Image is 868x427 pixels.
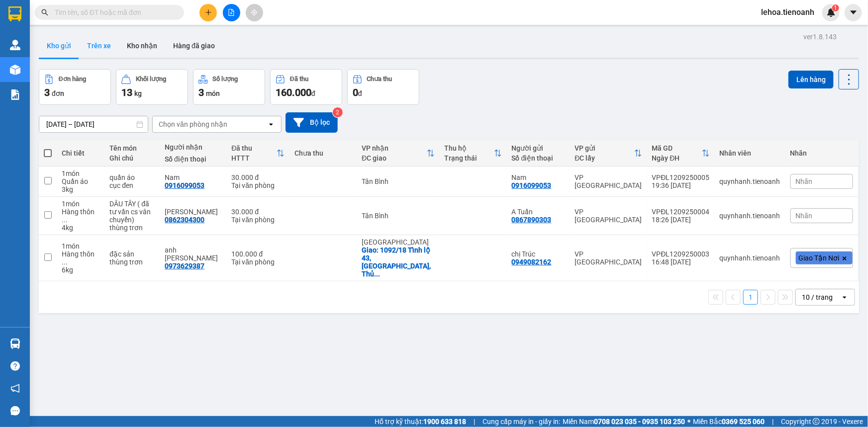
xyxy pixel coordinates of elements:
div: VP gửi [575,144,634,152]
div: VPĐL1209250004 [652,208,710,216]
span: đ [311,89,315,97]
span: Giao Tận Nơi [799,254,840,262]
span: file-add [228,9,235,16]
div: 1 món [62,200,99,208]
img: solution-icon [10,89,20,100]
div: đặc sản [109,250,155,258]
div: 0862304300 [165,216,204,224]
span: Miền Nam [563,416,685,427]
button: Số lượng3món [193,69,265,105]
div: 0916099053 [165,181,204,189]
div: 10 / trang [802,292,833,302]
div: 16:48 [DATE] [652,258,710,266]
div: Ghi chú [109,154,155,162]
span: copyright [813,418,820,425]
div: Người gửi [512,144,565,152]
sup: 1 [832,4,839,11]
span: ⚪️ [687,420,690,424]
svg: open [267,120,275,128]
svg: open [841,293,849,301]
img: logo-vxr [8,6,21,21]
span: ... [62,216,68,224]
div: A Tuấn [512,208,565,216]
div: 19:36 [DATE] [652,181,710,189]
div: ANH ĐIỀN [165,208,221,216]
div: Khối lượng [136,76,166,83]
div: VPĐL1209250003 [652,250,710,258]
div: VP [GEOGRAPHIC_DATA] [575,250,642,266]
div: VP [GEOGRAPHIC_DATA] [575,208,642,224]
div: Tân Bình [362,177,434,185]
img: warehouse-icon [10,65,20,75]
div: thùng trơn [109,224,155,232]
button: Hàng đã giao [165,34,223,58]
div: Nhãn [790,149,853,157]
input: Tìm tên, số ĐT hoặc mã đơn [55,7,172,18]
div: HTTT [231,154,277,162]
div: Người nhận [165,143,221,151]
div: 30.000 đ [231,173,285,181]
span: đơn [52,89,64,97]
button: file-add [223,4,240,21]
div: Số điện thoại [512,154,565,162]
button: Đơn hàng3đơn [39,69,111,105]
div: 100.000 đ [231,250,285,258]
div: DÂU TÂY ( đã tư vấn cs vân chuyển) [109,200,155,224]
div: Tại văn phòng [231,181,285,189]
span: | [772,416,773,427]
span: caret-down [849,8,858,17]
div: Hàng thông thường [62,250,99,266]
div: 0973629387 [165,262,204,270]
div: chị Trúc [512,250,565,258]
span: 160.000 [276,86,311,98]
span: kg [134,89,142,97]
div: 3 kg [62,185,99,193]
th: Toggle SortBy [440,140,507,167]
div: Tại văn phòng [231,216,285,224]
div: Đã thu [231,144,277,152]
div: Hàng thông thường [62,208,99,224]
div: Số lượng [213,76,238,83]
img: warehouse-icon [10,339,20,349]
button: aim [246,4,263,21]
div: 0949082162 [512,258,552,266]
span: ... [374,270,380,278]
button: Kho gửi [39,34,79,58]
div: Nam [512,173,565,181]
div: anh Huy [165,246,221,262]
button: Kho nhận [119,34,165,58]
strong: 0708 023 035 - 0935 103 250 [594,418,685,426]
div: Số điện thoại [165,155,221,163]
span: | [474,416,475,427]
th: Toggle SortBy [357,140,439,167]
button: Trên xe [79,34,119,58]
span: 3 [198,86,204,98]
button: Bộ lọc [286,112,338,133]
div: Ngày ĐH [652,154,702,162]
div: 0916099053 [512,181,552,189]
span: ... [62,258,68,266]
div: cục đen [109,181,155,189]
button: Chưa thu0đ [347,69,419,105]
button: plus [199,4,217,21]
button: Đã thu160.000đ [270,69,342,105]
input: Select a date range. [39,116,148,132]
th: Toggle SortBy [570,140,647,167]
div: Chi tiết [62,149,99,157]
th: Toggle SortBy [226,140,289,167]
span: món [206,89,220,97]
div: Đơn hàng [59,76,86,83]
div: 1 món [62,170,99,177]
div: Tân Bình [362,212,434,220]
div: Chưa thu [367,76,392,83]
div: 18:26 [DATE] [652,216,710,224]
div: Tên món [109,144,155,152]
span: Nhãn [796,177,813,185]
span: search [41,9,48,16]
div: 0867890303 [512,216,552,224]
div: quynhanh.tienoanh [720,177,780,185]
div: Mã GD [652,144,702,152]
div: 4 kg [62,224,99,232]
img: warehouse-icon [10,40,20,50]
div: 1 món [62,242,99,250]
